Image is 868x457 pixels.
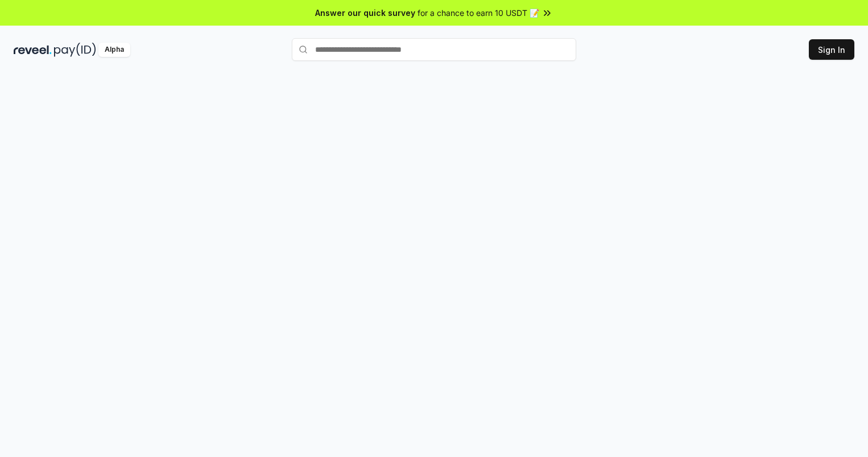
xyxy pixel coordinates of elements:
img: pay_id [54,43,96,57]
span: for a chance to earn 10 USDT 📝 [418,7,539,19]
div: Alpha [98,43,130,57]
img: reveel_dark [14,43,52,57]
button: Sign In [809,39,854,60]
span: Answer our quick survey [315,7,415,19]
